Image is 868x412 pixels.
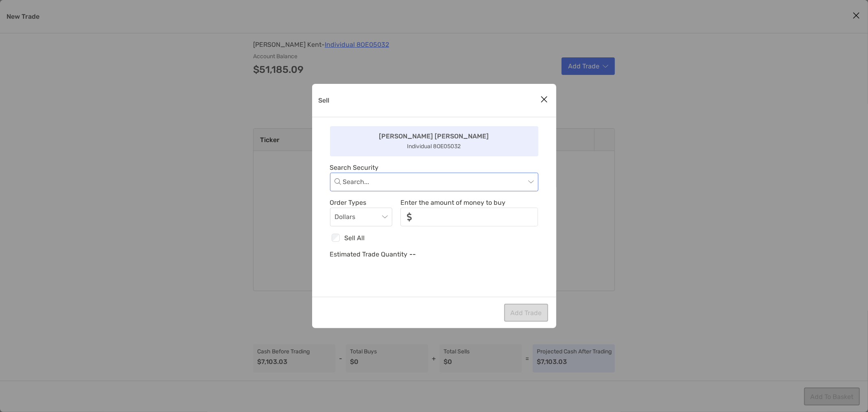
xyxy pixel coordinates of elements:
[312,84,556,328] div: Sell
[335,208,388,226] span: Dollars
[330,249,408,259] p: Estimated Trade Quantity
[330,197,393,208] p: Order Types
[319,95,330,105] p: Sell
[410,249,416,259] p: --
[407,141,461,151] p: Individual 8OE05032
[330,162,538,173] p: Search Security
[407,213,412,221] img: input icon
[538,94,551,106] button: Close modal
[344,233,365,243] p: Sell All
[400,197,538,208] p: Enter the amount of money to buy
[379,131,489,141] p: [PERSON_NAME] [PERSON_NAME]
